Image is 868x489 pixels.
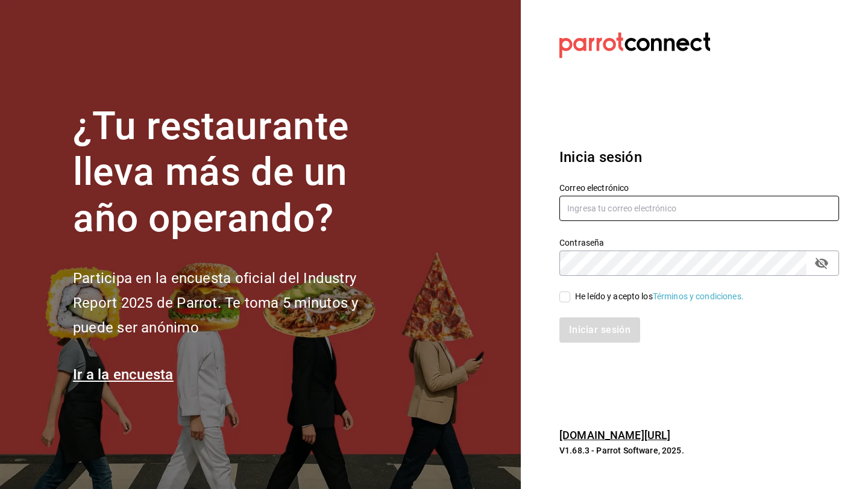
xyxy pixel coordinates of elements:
[559,196,839,221] input: Ingresa tu correo electrónico
[559,429,670,441] a: [DOMAIN_NAME][URL]
[73,366,174,383] a: Ir a la encuesta
[559,444,839,456] p: V1.68.3 - Parrot Software, 2025.
[559,183,839,192] label: Correo electrónico
[653,291,744,301] a: Términos y condiciones.
[73,104,398,242] h1: ¿Tu restaurante lleva más de un año operando?
[575,290,744,303] div: He leído y acepto los
[73,266,398,340] h2: Participa en la encuesta oficial del Industry Report 2025 de Parrot. Te toma 5 minutos y puede se...
[559,146,839,168] h3: Inicia sesión
[811,253,832,273] button: passwordField
[559,238,839,246] label: Contraseña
